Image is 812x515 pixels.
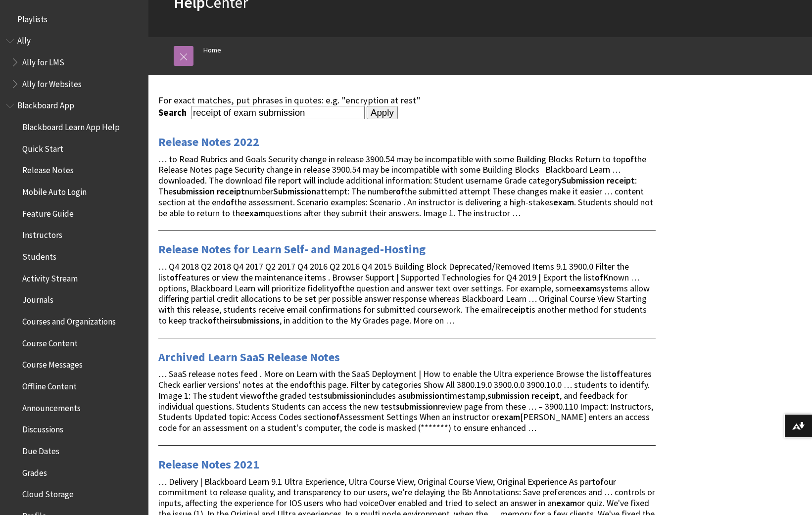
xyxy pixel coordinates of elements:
span: Activity Stream [22,270,78,283]
span: Blackboard Learn App Help [22,119,120,132]
span: Ally for Websites [22,76,82,89]
strong: of [625,153,634,165]
span: Instructors [22,227,62,240]
strong: exam [499,411,520,422]
span: Quick Start [22,140,63,154]
strong: of [334,282,342,294]
span: … to Read Rubrics and Goals Security change in release 3900.54 may be incompatible with some Buil... [158,153,653,219]
strong: of [226,196,234,208]
strong: exam [553,196,574,208]
strong: submissions [234,315,280,326]
span: Ally for LMS [22,54,64,67]
span: … Q4 2018 Q2 2018 Q4 2017 Q2 2017 Q4 2016 Q2 2016 Q4 2015 Building Block Deprecated/Removed Items... [158,261,650,326]
nav: Book outline for Anthology Ally Help [6,33,143,93]
span: Mobile Auto Login [22,184,87,197]
span: Release Notes [22,162,74,176]
strong: receipt [607,175,635,186]
strong: receipt [501,304,529,315]
strong: receipt [531,390,560,401]
label: Search [158,107,189,118]
strong: submission [487,390,529,401]
strong: exam [244,207,265,219]
a: Release Notes 2022 [158,134,259,150]
div: For exact matches, put phrases in quotes: e.g. "encryption at rest" [158,95,656,106]
span: Feature Guide [22,205,74,219]
strong: submission [402,390,444,401]
span: Journals [22,292,53,305]
span: Students [22,248,56,262]
span: Course Messages [22,357,83,370]
strong: of [595,476,604,487]
a: Release Notes for Learn Self- and Managed-Hosting [158,241,426,257]
strong: exam [556,497,577,509]
strong: of [331,411,339,422]
strong: submission [324,390,366,401]
input: Apply [367,106,398,120]
span: Courses and Organizations [22,313,116,327]
strong: of [208,315,216,326]
span: Grades [22,465,47,478]
strong: receipt [217,186,245,197]
strong: Submission [562,175,605,186]
span: Course Content [22,335,78,348]
nav: Book outline for Playlists [6,11,143,28]
span: Discussions [22,421,63,434]
a: Archived Learn SaaS Release Notes [158,349,340,365]
a: Home [203,44,221,56]
strong: Submission [273,186,316,197]
strong: submission [173,186,215,197]
span: … SaaS release notes feed . More on Learn with the SaaS Deployment | How to enable the Ultra expe... [158,368,653,433]
strong: submission [396,401,438,412]
strong: of [257,390,265,401]
strong: of [595,272,603,283]
strong: of [396,186,404,197]
span: Cloud Storage [22,486,74,499]
span: Due Dates [22,443,59,456]
span: Offline Content [22,378,77,391]
span: Playlists [17,11,48,24]
span: Blackboard App [17,97,74,111]
strong: of [304,379,312,390]
span: Ally [17,33,31,46]
strong: of [612,368,620,379]
strong: exam [576,282,597,294]
strong: of [170,272,178,283]
span: Announcements [22,400,81,413]
a: Release Notes 2021 [158,457,259,472]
